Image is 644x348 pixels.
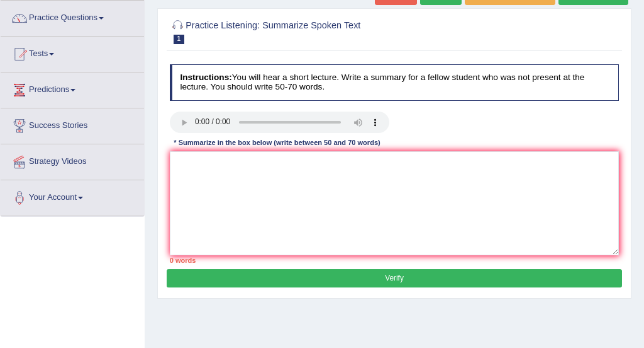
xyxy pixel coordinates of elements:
h2: Practice Listening: Summarize Spoken Text [170,18,448,44]
a: Tests [1,37,144,68]
a: Predictions [1,72,144,104]
div: * Summarize in the box below (write between 50 and 70 words) [170,138,385,149]
b: Instructions: [180,72,231,82]
span: 1 [174,35,185,44]
a: Success Stories [1,108,144,140]
button: Verify [167,269,621,287]
h4: You will hear a short lecture. Write a summary for a fellow student who was not present at the le... [170,64,619,100]
a: Your Account [1,180,144,212]
div: 0 words [170,255,619,265]
a: Practice Questions [1,1,144,32]
a: Strategy Videos [1,144,144,176]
